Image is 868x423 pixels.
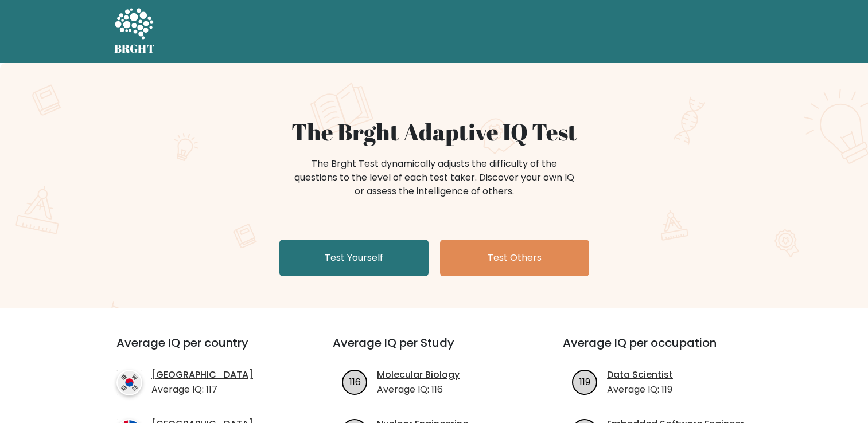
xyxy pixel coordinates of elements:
a: Test Others [440,240,589,276]
h1: The Brght Adaptive IQ Test [154,118,714,146]
text: 119 [579,375,590,388]
text: 116 [349,375,361,388]
p: Average IQ: 117 [151,383,253,397]
a: Test Yourself [279,240,429,276]
p: Average IQ: 116 [377,383,460,397]
h3: Average IQ per Study [333,336,535,363]
h3: Average IQ per country [116,336,291,363]
div: The Brght Test dynamically adjusts the difficulty of the questions to the level of each test take... [291,157,578,198]
a: Molecular Biology [377,368,460,382]
a: Data Scientist [607,368,673,382]
h5: BRGHT [114,42,155,56]
img: country [116,370,142,395]
p: Average IQ: 119 [607,383,673,397]
a: [GEOGRAPHIC_DATA] [151,368,253,382]
a: BRGHT [114,5,155,58]
h3: Average IQ per occupation [563,336,765,363]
